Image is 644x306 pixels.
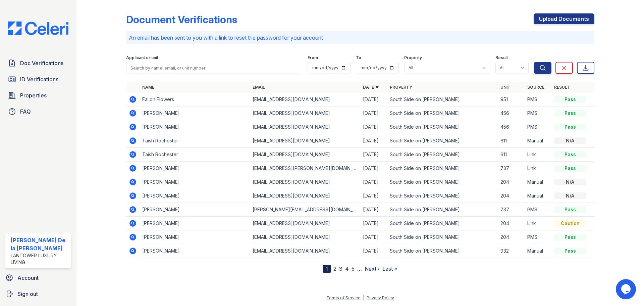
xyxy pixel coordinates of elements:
td: [EMAIL_ADDRESS][DOMAIN_NAME] [250,148,360,162]
td: [DATE] [360,162,387,175]
td: Link [525,148,551,162]
div: N/A [554,179,586,185]
a: Privacy Policy [367,295,394,300]
a: ID Verifications [5,73,71,86]
td: [DATE] [360,189,387,203]
td: [PERSON_NAME] [140,175,250,189]
a: Name [142,85,154,90]
td: South Side on [PERSON_NAME] [387,217,497,230]
td: [EMAIL_ADDRESS][DOMAIN_NAME] [250,120,360,134]
div: Pass [554,96,586,103]
a: Doc Verifications [5,56,71,70]
td: Manual [525,244,551,258]
a: Email [253,85,265,90]
a: Unit [500,85,511,90]
td: [PERSON_NAME] [140,244,250,258]
td: [EMAIL_ADDRESS][PERSON_NAME][DOMAIN_NAME] [250,162,360,175]
td: 204 [498,175,525,189]
td: [DATE] [360,134,387,148]
span: Properties [20,91,47,99]
td: [EMAIL_ADDRESS][DOMAIN_NAME] [250,230,360,244]
td: 204 [498,230,525,244]
span: Doc Verifications [20,59,63,67]
td: [DATE] [360,244,387,258]
td: [DATE] [360,203,387,217]
td: Fallon Flowers [140,93,250,106]
label: Property [404,55,422,60]
a: Property [390,85,412,90]
td: Manual [525,189,551,203]
a: FAQ [5,105,71,118]
label: Applicant or unit [126,55,158,60]
td: 611 [498,134,525,148]
td: 737 [498,162,525,175]
td: [EMAIL_ADDRESS][DOMAIN_NAME] [250,189,360,203]
td: South Side on [PERSON_NAME] [387,162,497,175]
td: 951 [498,93,525,106]
a: Last » [382,265,397,272]
td: South Side on [PERSON_NAME] [387,120,497,134]
p: An email has been sent to you with a link to reset the password for your account [129,34,592,42]
td: [EMAIL_ADDRESS][DOMAIN_NAME] [250,217,360,230]
td: [PERSON_NAME] [140,217,250,230]
img: CE_Logo_Blue-a8612792a0a2168367f1c8372b55b34899dd931a85d93a1a3d3e32e68fde9ad4.png [3,21,74,35]
div: Pass [554,206,586,213]
div: Pass [554,110,586,117]
td: South Side on [PERSON_NAME] [387,93,497,106]
td: Manual [525,134,551,148]
td: [PERSON_NAME] [140,230,250,244]
td: 611 [498,148,525,162]
td: [EMAIL_ADDRESS][DOMAIN_NAME] [250,134,360,148]
span: Sign out [17,290,38,298]
span: Account [17,274,39,282]
td: PMS [525,120,551,134]
div: Document Verifications [126,13,237,26]
td: [PERSON_NAME] [140,203,250,217]
td: [PERSON_NAME] [140,120,250,134]
span: … [357,265,362,273]
td: [PERSON_NAME] [140,162,250,175]
td: PMS [525,106,551,120]
td: Taish Rochester [140,134,250,148]
button: Sign out [3,287,74,301]
td: [DATE] [360,120,387,134]
td: [PERSON_NAME] [140,189,250,203]
td: 932 [498,244,525,258]
div: Pass [554,151,586,158]
a: Properties [5,89,71,102]
a: 2 [333,265,336,272]
div: Pass [554,124,586,130]
td: [PERSON_NAME][EMAIL_ADDRESS][DOMAIN_NAME] [250,203,360,217]
label: Result [495,55,508,60]
a: Result [554,85,570,90]
td: Link [525,162,551,175]
td: Manual [525,175,551,189]
div: Lantower Luxury Living [11,252,68,266]
a: Next › [365,265,380,272]
div: [PERSON_NAME] De la [PERSON_NAME] [11,236,68,252]
label: To [356,55,361,60]
label: From [308,55,318,60]
a: Source [527,85,544,90]
td: South Side on [PERSON_NAME] [387,134,497,148]
td: [EMAIL_ADDRESS][DOMAIN_NAME] [250,93,360,106]
span: ID Verifications [20,75,58,83]
td: [DATE] [360,93,387,106]
a: Terms of Service [326,295,361,300]
td: [DATE] [360,217,387,230]
td: South Side on [PERSON_NAME] [387,189,497,203]
td: [DATE] [360,148,387,162]
td: 204 [498,217,525,230]
div: 1 [323,265,331,273]
td: South Side on [PERSON_NAME] [387,148,497,162]
td: South Side on [PERSON_NAME] [387,230,497,244]
span: FAQ [20,107,31,116]
input: Search by name, email, or unit number [126,62,302,74]
div: Caution [554,220,586,227]
td: 456 [498,106,525,120]
td: Link [525,217,551,230]
a: 5 [352,265,355,272]
td: 456 [498,120,525,134]
td: [EMAIL_ADDRESS][DOMAIN_NAME] [250,106,360,120]
div: N/A [554,137,586,144]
